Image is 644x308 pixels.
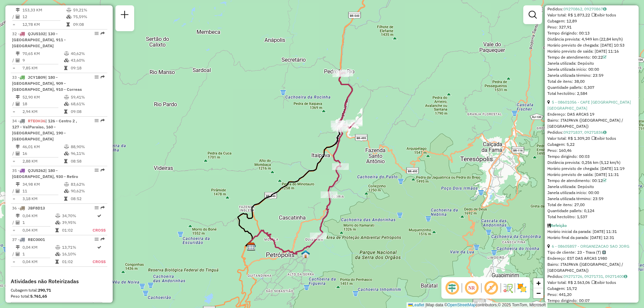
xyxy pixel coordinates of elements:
[603,7,606,11] i: Observações
[95,119,99,123] em: Opções
[22,57,64,64] td: 9
[12,168,78,179] span: | 180 - [GEOGRAPHIC_DATA], 930 - Retiro
[62,244,92,251] td: 13,71%
[592,136,616,141] span: Exibir todos
[547,135,636,141] div: Valor total: R$ 1.309,20
[603,130,606,134] i: Observações
[12,205,45,210] span: 36 -
[547,196,636,202] div: Janela utilizada término: 23:59
[22,212,55,219] td: 0,04 KM
[22,188,64,194] td: 11
[64,159,67,163] i: Tempo total em rota
[95,206,99,210] em: Opções
[11,278,107,285] h4: Atividades não Roteirizadas
[12,13,15,20] td: /
[563,130,606,135] a: 09271837, 09271836
[547,235,636,241] div: Horário final da parada: [DATE] 12:31
[55,260,59,264] i: Tempo total em rota
[12,227,15,234] td: =
[64,52,69,56] i: % de utilização do peso
[55,214,60,218] i: % de utilização do peso
[547,261,636,273] div: Bairro: ITAIPAVA ([GEOGRAPHIC_DATA] / [GEOGRAPHIC_DATA])
[12,118,77,141] span: | 126 - Centro 2 , 127 - ValParaiso, 160 - [GEOGRAPHIC_DATA], 190 - [GEOGRAPHIC_DATA]
[547,286,577,291] span: Cubagem: 15,72
[97,245,101,249] i: Rota otimizada
[536,279,541,287] span: +
[95,75,99,79] em: Opções
[12,21,15,28] td: =
[547,153,636,160] div: Tempo dirigindo: 00:03
[547,178,636,184] div: Tempo de atendimento: 00:12
[547,249,636,255] div: Tipo de cliente:
[563,6,606,11] a: 09270862, 09270867
[70,94,104,101] td: 59,41%
[12,118,77,141] span: 34 -
[66,8,71,12] i: % de utilização do peso
[547,166,636,172] div: Horário previsto de chegada: [DATE] 11:19
[66,15,71,19] i: % de utilização da cubagem
[547,84,636,90] div: Quantidade pallets: 0,307
[62,219,92,226] td: 39,95%
[73,7,105,13] td: 59,21%
[28,205,45,210] span: JBF8D13
[101,75,105,79] em: Rota exportada
[70,158,104,165] td: 08:58
[28,75,45,80] span: JCY1B09
[547,208,636,214] div: Quantidade pallets: 0,124
[407,302,547,308] div: Map data © contributors,© 2025 TomTom, Microsoft
[547,160,636,166] div: Distância prevista: 0,256 km (5,12 km/h)
[547,18,577,23] span: Cubagem: 12,89
[12,195,15,202] td: =
[22,65,64,71] td: 7,85 KM
[28,237,45,242] span: REC0001
[12,219,15,226] td: /
[547,30,636,36] div: Tempo dirigindo: 00:13
[464,280,480,296] span: Ocultar NR
[12,108,15,115] td: =
[547,24,572,29] span: Peso: 327,91
[547,273,636,280] div: Pedidos:
[547,148,572,153] span: Peso: 160,46
[22,50,64,57] td: 70,65 KM
[547,12,636,18] div: Valor total: R$ 1.873,22
[101,206,105,210] em: Rota exportada
[70,181,104,188] td: 83,62%
[247,242,256,251] img: CDD Petropolis
[547,280,636,286] div: Valor total: R$ 2.563,06
[22,195,64,202] td: 3,18 KM
[28,168,45,173] span: QJU5262
[547,60,636,66] div: Janela utilizada: Depósito
[12,188,15,194] td: /
[447,303,476,307] a: OpenStreetMap
[547,129,636,135] div: Pedidos:
[533,288,543,298] a: Zoom out
[64,197,67,201] i: Tempo total em rota
[12,31,66,48] span: 32 -
[16,245,20,249] i: Distância Total
[118,8,131,23] a: Nova sessão e pesquisa
[408,303,424,307] a: Leaflet
[22,227,55,234] td: 0,04 KM
[22,258,55,265] td: 0,04 KM
[547,42,636,48] div: Horário previsto de chegada: [DATE] 10:53
[547,172,636,178] div: Horário previsto de saída: [DATE] 11:31
[547,100,631,111] a: 5 - 08601056 - CAFE [GEOGRAPHIC_DATA] [GEOGRAPHIC_DATA]
[603,55,606,60] a: Com service time
[502,283,513,293] img: Fluxo de ruas
[28,31,45,36] span: QJU5102
[22,94,64,101] td: 52,90 KM
[95,32,99,36] em: Opções
[22,101,64,107] td: 18
[22,251,55,257] td: 1
[16,221,20,225] i: Total de Atividades
[425,303,426,307] span: |
[22,244,55,251] td: 0,04 KM
[73,13,105,20] td: 75,59%
[12,57,15,64] td: /
[12,258,15,265] td: =
[547,255,636,261] div: Endereço: EST DAS ARCAS 1980
[547,111,636,117] div: Endereço: DAS ARCAS 19
[55,221,60,225] i: % de utilização da cubagem
[64,66,67,70] i: Tempo total em rota
[12,237,45,242] span: 37 -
